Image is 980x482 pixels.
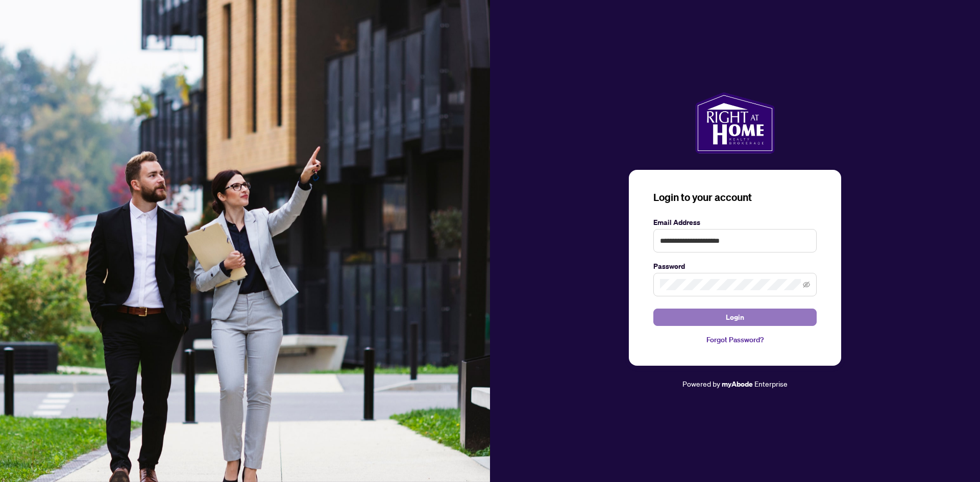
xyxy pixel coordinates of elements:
h3: Login to your account [653,190,817,205]
button: Login [653,309,817,326]
a: myAbode [722,378,753,390]
img: ma-logo [695,92,774,154]
a: Forgot Password? [653,334,817,345]
span: eye-invisible [803,281,810,288]
label: Email Address [653,217,817,228]
label: Password [653,261,817,272]
span: Powered by [682,379,720,388]
span: Login [726,309,744,325]
span: Enterprise [754,379,788,388]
